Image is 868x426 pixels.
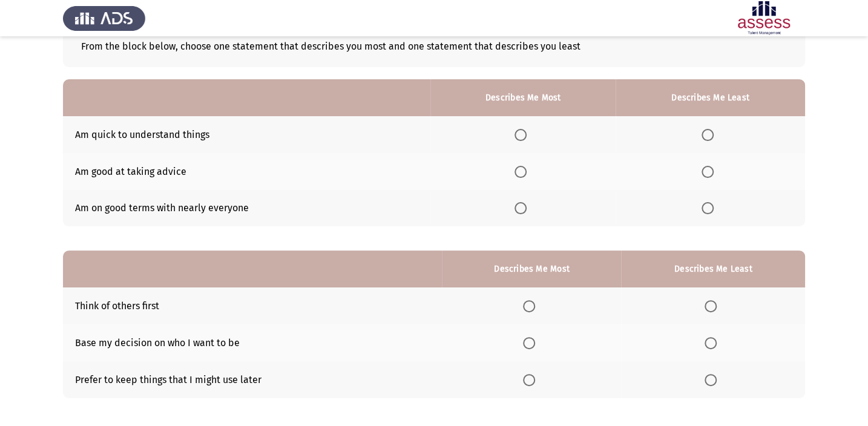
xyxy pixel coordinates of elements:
td: Base my decision on who I want to be [63,324,442,361]
mat-radio-group: Select an option [702,128,718,140]
mat-radio-group: Select an option [515,202,531,214]
th: Describes Me Most [442,251,621,287]
td: Think of others first [63,287,442,324]
th: Describes Me Least [616,79,805,116]
img: Assessment logo of OCM R1 ASSESS [723,1,805,35]
mat-radio-group: Select an option [523,300,540,311]
td: Prefer to keep things that I might use later [63,361,442,398]
td: Am on good terms with nearly everyone [63,190,430,227]
mat-radio-group: Select an option [702,165,718,177]
mat-radio-group: Select an option [705,373,722,385]
mat-radio-group: Select an option [702,202,718,214]
td: Am good at taking advice [63,153,430,190]
mat-radio-group: Select an option [705,336,722,348]
img: Assess Talent Management logo [63,1,145,35]
mat-radio-group: Select an option [523,373,540,385]
mat-radio-group: Select an option [705,300,722,311]
mat-radio-group: Select an option [523,336,540,348]
mat-radio-group: Select an option [515,128,531,140]
th: Describes Me Least [621,251,805,287]
div: From the block below, choose one statement that describes you most and one statement that describ... [63,25,805,67]
mat-radio-group: Select an option [515,165,531,177]
td: Am quick to understand things [63,116,430,153]
th: Describes Me Most [430,79,615,116]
